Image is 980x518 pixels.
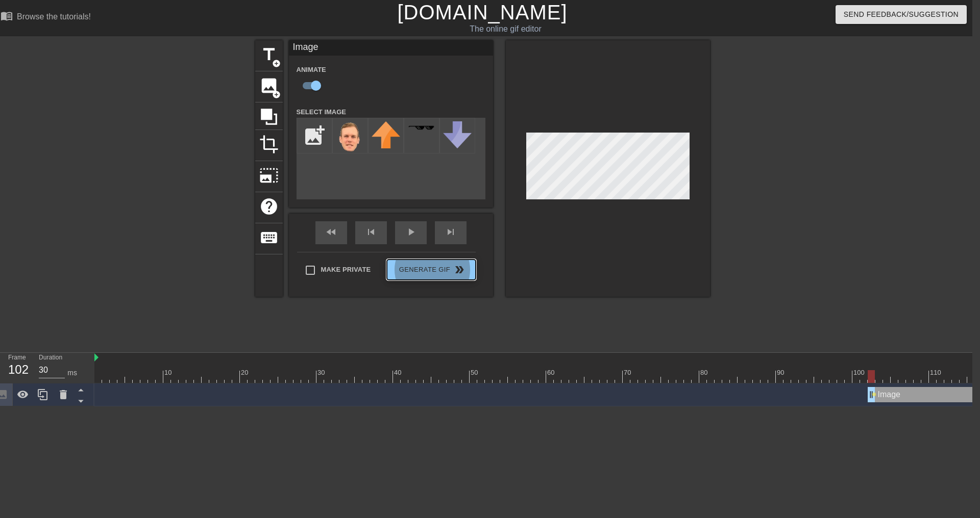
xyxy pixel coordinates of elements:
span: play_arrow [405,226,417,238]
span: double_arrow [453,264,465,276]
div: 102 [8,360,23,379]
div: 70 [624,368,633,378]
label: Select Image [297,107,347,117]
span: photo_size_select_large [259,166,279,185]
div: 30 [317,368,327,378]
span: Send Feedback/Suggestion [844,8,959,21]
div: 40 [394,368,403,378]
div: 50 [471,368,480,378]
div: The online gif editor [324,23,687,35]
span: menu_book [1,10,13,22]
div: Frame [1,353,31,382]
span: fast_rewind [325,226,337,238]
a: Browse the tutorials! [1,10,91,25]
div: ms [67,368,77,378]
span: keyboard [259,228,279,247]
label: Animate [297,65,326,75]
a: [DOMAIN_NAME] [397,1,567,23]
div: Image [289,40,493,56]
span: crop [259,135,279,154]
span: Make Private [321,265,371,275]
span: help [259,197,279,216]
img: downvote.png [443,121,472,148]
img: 2g93q-2025-10-03_10-56-29.png [336,121,364,156]
div: 20 [241,368,250,378]
label: Duration [39,355,62,361]
div: Browse the tutorials! [17,12,91,21]
button: Send Feedback/Suggestion [836,5,967,24]
div: 10 [164,368,174,378]
span: add_circle [272,59,281,68]
img: deal-with-it.png [407,125,436,131]
span: lens [872,392,876,397]
button: Generate Gif [387,260,475,280]
img: upvote.png [372,121,400,148]
div: 80 [700,368,709,378]
span: skip_next [445,226,457,238]
span: skip_previous [365,226,377,238]
div: 90 [777,368,786,378]
div: 100 [853,368,866,378]
div: 60 [547,368,556,378]
span: drag_handle [866,390,876,400]
span: image [259,76,279,95]
span: add_circle [272,90,281,99]
div: 110 [930,368,943,378]
span: Generate Gif [391,264,471,276]
span: title [259,45,279,64]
